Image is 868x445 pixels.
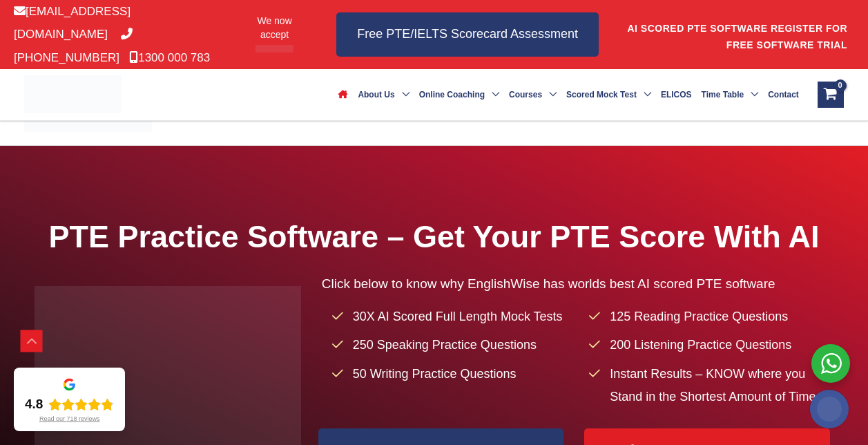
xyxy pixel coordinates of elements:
[744,70,758,119] span: Menu Toggle
[332,305,576,328] li: 30X AI Scored Full Length Mock Tests
[697,70,764,119] a: Time TableMenu Toggle
[627,23,847,50] a: AI SCORED PTE SOFTWARE REGISTER FOR FREE SOFTWARE TRIAL
[14,5,131,41] a: [EMAIL_ADDRESS][DOMAIN_NAME]
[25,396,114,413] div: Rating: 4.8 out of 5
[542,70,557,119] span: Menu Toggle
[332,363,576,386] li: 50 Writing Practice Questions
[419,70,485,119] span: Online Coaching
[255,45,293,53] img: Afterpay-Logo
[768,70,799,119] span: Contact
[589,305,833,328] li: 125 Reading Practice Questions
[332,334,576,357] li: 250 Speaking Practice Questions
[589,363,833,409] li: Instant Results – KNOW where you Stand in the Shortest Amount of Time
[129,51,210,64] a: 1300 000 783
[247,14,302,41] span: We now accept
[322,272,833,295] p: Click below to know why EnglishWise has worlds best AI scored PTE software
[485,70,499,119] span: Menu Toggle
[589,334,833,357] li: 200 Listening Practice Questions
[661,70,692,119] span: ELICOS
[14,28,133,64] a: [PHONE_NUMBER]
[626,12,854,57] aside: Header Widget 1
[395,70,409,119] span: Menu Toggle
[818,82,844,108] a: View Shopping Cart, empty
[810,390,849,428] img: svg+xml;base64,PHN2ZyB4bWxucz0iaHR0cDovL3d3dy53My5vcmcvMjAwMC9zdmciIHdpZHRoPSIyMDAiIGhlaWdodD0iMj...
[566,70,637,119] span: Scored Mock Test
[637,70,651,119] span: Menu Toggle
[763,70,804,119] a: Contact
[414,70,504,119] a: Online CoachingMenu Toggle
[334,70,803,119] nav: Site Navigation: Main Menu
[509,70,542,119] span: Courses
[561,70,656,119] a: Scored Mock TestMenu Toggle
[39,415,100,423] div: Read our 718 reviews
[358,70,394,119] span: About Us
[25,396,43,413] div: 4.8
[336,12,599,56] a: Free PTE/IELTS Scorecard Assessment
[353,70,414,119] a: About UsMenu Toggle
[35,215,833,258] h1: PTE Practice Software – Get Your PTE Score With AI
[702,70,744,119] span: Time Table
[504,70,561,119] a: CoursesMenu Toggle
[656,70,697,119] a: ELICOS
[24,75,122,113] img: cropped-ew-logo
